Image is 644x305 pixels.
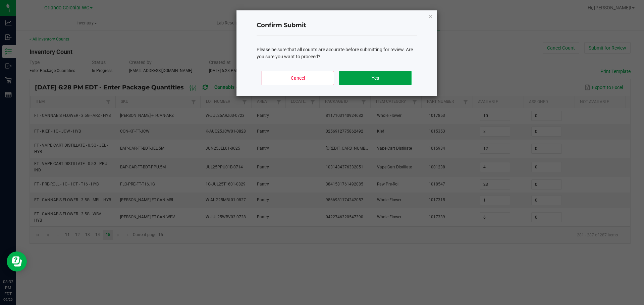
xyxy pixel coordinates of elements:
[257,46,417,60] div: Please be sure that all counts are accurate before submitting for review. Are you sure you want t...
[262,71,334,85] button: Cancel
[7,251,27,272] iframe: Resource center
[339,71,411,85] button: Yes
[257,21,417,30] h4: Confirm Submit
[428,12,433,20] button: Close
